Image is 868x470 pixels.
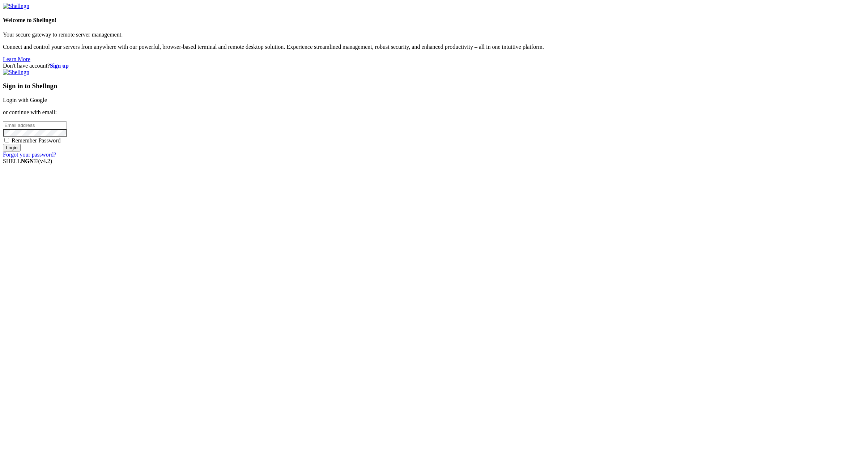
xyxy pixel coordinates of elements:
[21,158,34,164] b: NGN
[38,158,52,164] span: 4.2.0
[3,82,865,90] h3: Sign in to Shellngn
[3,69,29,76] img: Shellngn
[3,3,29,9] img: Shellngn
[3,17,865,23] h4: Welcome to Shellngn!
[12,137,61,144] span: Remember Password
[3,31,865,38] p: Your secure gateway to remote server management.
[50,63,69,69] a: Sign up
[3,63,865,69] div: Don't have account?
[3,158,52,164] span: SHELL ©
[3,144,21,151] input: Login
[3,151,56,158] a: Forgot your password?
[3,121,67,129] input: Email address
[3,109,865,116] p: or continue with email:
[3,97,47,103] a: Login with Google
[3,56,30,62] a: Learn More
[3,44,865,50] p: Connect and control your servers from anywhere with our powerful, browser-based terminal and remo...
[4,138,9,142] input: Remember Password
